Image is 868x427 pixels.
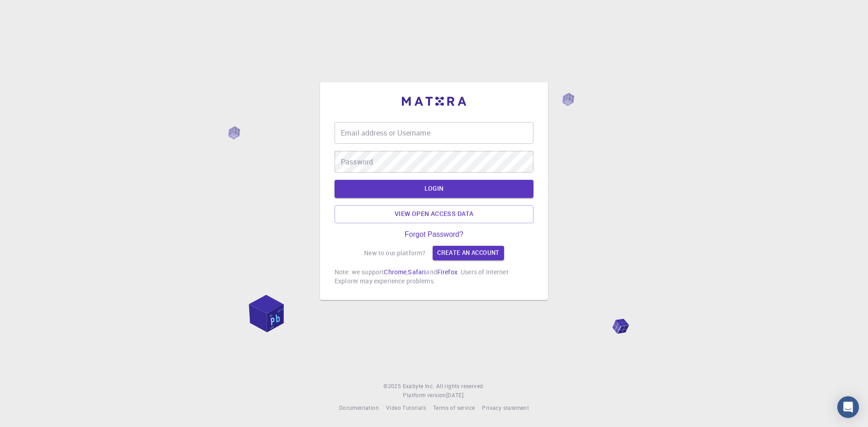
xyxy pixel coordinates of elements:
[339,404,379,411] span: Documentation
[339,404,379,413] a: Documentation
[403,391,446,400] span: Platform version
[436,382,485,391] span: All rights reserved.
[335,205,533,223] a: View open access data
[446,391,465,400] a: [DATE].
[433,246,504,260] a: Create an account
[383,382,402,391] span: © 2025
[837,396,859,418] div: Open Intercom Messenger
[386,404,426,411] span: Video Tutorials
[403,382,434,391] a: Exabyte Inc.
[403,382,434,389] span: Exabyte Inc.
[437,267,458,276] a: Firefox
[335,180,533,198] button: LOGIN
[433,404,475,413] a: Terms of service
[384,267,406,276] a: Chrome
[482,404,529,413] a: Privacy statement
[446,391,465,399] span: [DATE] .
[433,404,475,411] span: Terms of service
[364,249,425,258] p: New to our platform?
[482,404,529,411] span: Privacy statement
[405,230,463,239] a: Forgot Password?
[335,267,533,286] p: Note: we support , and . Users of Internet Explorer may experience problems.
[408,267,426,276] a: Safari
[386,404,426,413] a: Video Tutorials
